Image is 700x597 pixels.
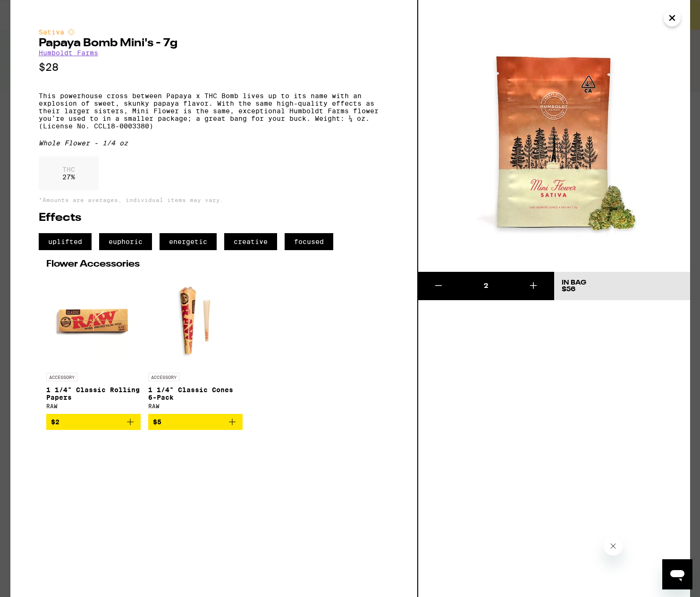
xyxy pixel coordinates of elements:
[148,274,243,368] img: RAW - 1 1/4" Classic Cones 6-Pack
[39,49,98,57] a: Humboldt Farms
[39,61,389,73] p: $28
[662,559,692,589] iframe: Button to launch messaging window
[39,28,389,36] div: Sativa
[664,9,681,26] button: Close
[224,233,277,250] span: creative
[39,156,99,190] div: 27 %
[148,414,243,430] button: Add to bag
[153,418,161,426] span: $5
[562,279,586,286] div: In Bag
[51,418,59,426] span: $2
[459,281,513,291] div: 2
[39,139,389,147] div: Whole Flower - 1/4 oz
[46,260,381,269] h2: Flower Accessories
[46,373,77,381] p: ACCESSORY
[39,92,389,130] p: This powerhouse cross between Papaya x THC Bomb lives up to its name with an explosion of sweet, ...
[285,233,333,250] span: focused
[67,28,75,36] img: sativaColor.svg
[39,38,389,49] h2: Papaya Bomb Mini's - 7g
[148,373,179,381] p: ACCESSORY
[46,386,141,401] p: 1 1/4" Classic Rolling Papers
[99,233,152,250] span: euphoric
[46,414,141,430] button: Add to bag
[39,197,389,203] p: *Amounts are averages, individual items may vary.
[46,274,141,414] a: Open page for 1 1/4" Classic Rolling Papers from RAW
[46,274,141,368] img: RAW - 1 1/4" Classic Rolling Papers
[39,233,92,250] span: uplifted
[148,274,243,414] a: Open page for 1 1/4" Classic Cones 6-Pack from RAW
[6,7,68,14] span: Hi. Need any help?
[160,233,217,250] span: energetic
[46,403,141,409] div: RAW
[62,166,75,173] p: THC
[554,272,690,300] button: In Bag$56
[562,286,575,293] span: $56
[148,403,243,409] div: RAW
[604,537,623,555] iframe: Close message
[148,386,243,401] p: 1 1/4" Classic Cones 6-Pack
[39,212,389,224] h2: Effects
